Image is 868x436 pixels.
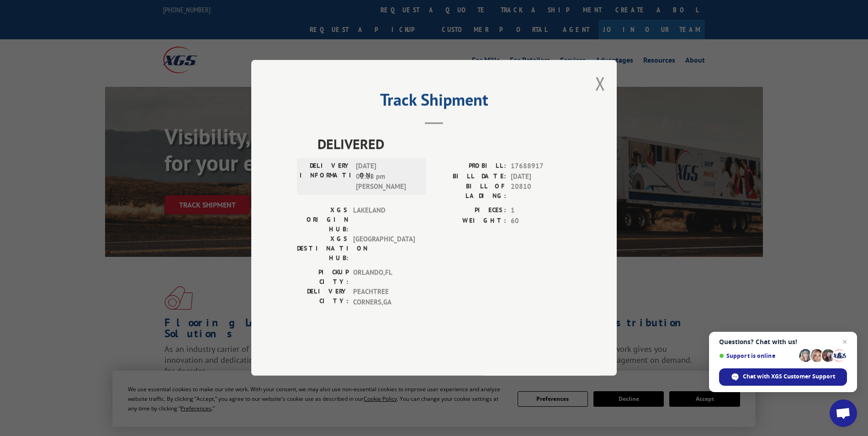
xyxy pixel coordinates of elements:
span: Questions? Chat with us! [719,338,847,346]
label: XGS DESTINATION HUB: [297,234,349,263]
span: LAKELAND [353,206,415,234]
span: DELIVERED [318,134,571,154]
label: DELIVERY CITY: [297,287,349,308]
label: BILL OF LADING: [434,182,506,201]
label: BILL DATE: [434,171,506,182]
div: Chat with XGS Customer Support [719,368,847,386]
span: Close chat [839,336,850,347]
span: PEACHTREE CORNERS , GA [353,287,415,308]
span: Chat with XGS Customer Support [743,372,835,381]
span: 60 [511,216,571,226]
span: [DATE] 01:18 pm [PERSON_NAME] [356,161,418,192]
label: PICKUP CITY: [297,268,349,287]
label: DELIVERY INFORMATION: [300,161,351,192]
label: PIECES: [434,206,506,216]
span: [GEOGRAPHIC_DATA] [353,234,415,263]
span: [DATE] [511,171,571,182]
label: WEIGHT: [434,216,506,226]
h2: Track Shipment [297,93,571,111]
span: 17688917 [511,161,571,172]
span: ORLANDO , FL [353,268,415,287]
label: PROBILL: [434,161,506,172]
span: 20810 [511,182,571,201]
label: XGS ORIGIN HUB: [297,206,349,234]
span: Support is online [719,352,796,359]
div: Open chat [830,399,857,427]
span: 1 [511,206,571,216]
button: Close modal [595,71,605,96]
